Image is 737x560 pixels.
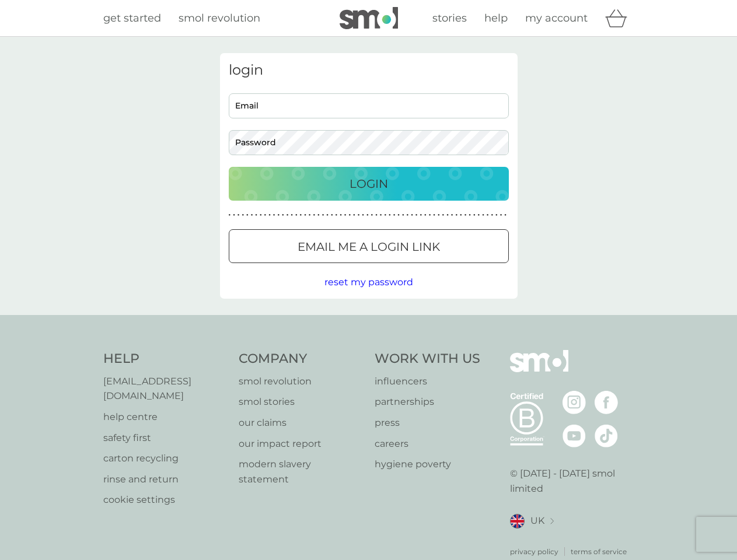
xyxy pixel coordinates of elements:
[239,374,363,389] a: smol revolution
[322,212,324,218] p: ●
[525,12,588,24] span: my account
[484,10,508,27] a: help
[510,466,634,496] p: © [DATE] - [DATE] smol limited
[389,212,391,218] p: ●
[246,212,249,218] p: ●
[366,212,369,218] p: ●
[350,174,388,193] p: Login
[495,212,498,218] p: ●
[103,374,228,404] a: [EMAIL_ADDRESS][DOMAIN_NAME]
[595,424,618,447] img: visit the smol Tiktok page
[260,212,262,218] p: ●
[233,212,235,218] p: ●
[324,275,413,290] button: reset my password
[103,451,228,466] a: carton recycling
[446,212,449,218] p: ●
[103,12,161,24] span: get started
[407,212,409,218] p: ●
[397,212,400,218] p: ●
[384,212,386,218] p: ●
[103,409,228,425] a: help centre
[239,394,363,409] a: smol stories
[375,394,480,409] a: partnerships
[348,212,351,218] p: ●
[317,212,320,218] p: ●
[239,436,363,452] a: our impact report
[358,212,360,218] p: ●
[239,457,363,487] a: modern slavery statement
[482,212,484,218] p: ●
[277,212,280,218] p: ●
[340,212,342,218] p: ●
[326,212,329,218] p: ●
[237,212,240,218] p: ●
[375,212,378,218] p: ●
[353,212,355,218] p: ●
[510,350,568,390] img: smol
[380,212,382,218] p: ●
[375,374,480,389] a: influencers
[411,212,413,218] p: ●
[563,391,586,414] img: visit the smol Instagram page
[375,457,480,472] a: hygiene poverty
[264,212,267,218] p: ●
[336,212,338,218] p: ●
[362,212,364,218] p: ●
[273,212,275,218] p: ●
[438,212,440,218] p: ●
[550,518,554,524] img: select a new location
[375,436,480,452] a: careers
[340,7,398,29] img: smol
[229,229,509,263] button: Email me a login link
[510,514,525,528] img: UK flag
[530,513,544,528] span: UK
[432,10,467,27] a: stories
[424,212,427,218] p: ●
[500,212,502,218] p: ●
[375,415,480,430] a: press
[331,212,333,218] p: ●
[103,430,228,446] p: safety first
[504,212,507,218] p: ●
[255,212,257,218] p: ●
[103,492,228,508] a: cookie settings
[571,546,627,557] p: terms of service
[478,212,480,218] p: ●
[455,212,457,218] p: ●
[469,212,471,218] p: ●
[433,212,435,218] p: ●
[304,212,306,218] p: ●
[460,212,462,218] p: ●
[605,6,634,30] div: basket
[371,212,373,218] p: ●
[432,12,467,24] span: stories
[393,212,396,218] p: ●
[510,546,558,557] a: privacy policy
[295,212,298,218] p: ●
[229,212,231,218] p: ●
[429,212,431,218] p: ●
[103,472,228,487] p: rinse and return
[420,212,422,218] p: ●
[239,415,363,430] p: our claims
[415,212,418,218] p: ●
[287,212,289,218] p: ●
[473,212,476,218] p: ●
[229,62,509,79] h3: login
[484,12,508,24] span: help
[103,350,228,368] h4: Help
[487,212,489,218] p: ●
[344,212,347,218] p: ●
[525,10,588,27] a: my account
